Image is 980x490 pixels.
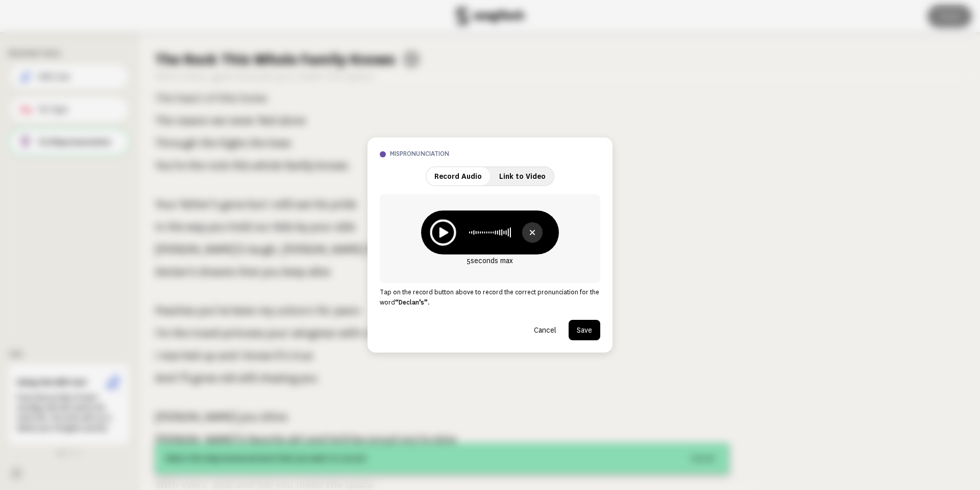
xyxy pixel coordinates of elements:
[390,150,600,158] h3: mispronunciation
[499,172,546,180] span: Link to Video
[395,299,428,306] strong: “ Declan’s ”
[491,167,554,185] button: Link to Video
[569,320,600,340] button: Save
[526,320,565,340] button: Cancel
[434,172,482,180] span: Record Audio
[421,254,559,267] p: 5 seconds max
[426,167,490,185] button: Record Audio
[380,287,600,308] p: Tap on the record button above to record the correct pronunciation for the word .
